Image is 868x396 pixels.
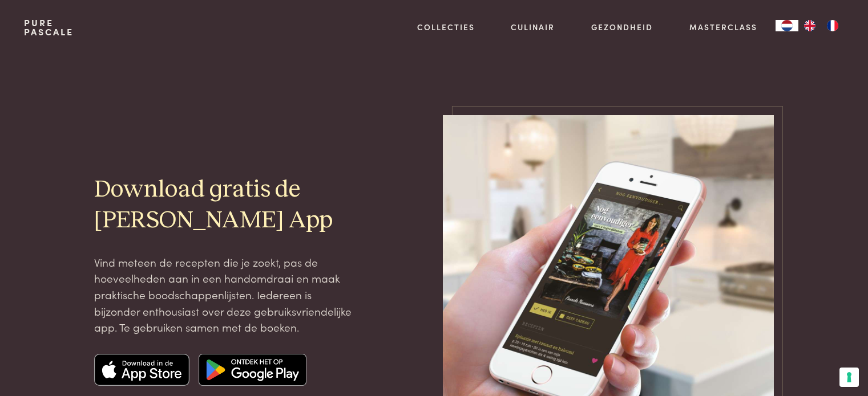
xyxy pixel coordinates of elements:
a: FR [821,20,844,31]
img: Apple app store [94,354,190,386]
a: Culinair [511,21,555,33]
a: Masterclass [689,21,757,33]
ul: Language list [798,20,844,31]
h2: Download gratis de [PERSON_NAME] App [94,175,356,235]
img: Google app store [199,354,306,386]
button: Uw voorkeuren voor toestemming voor trackingtechnologieën [839,368,859,387]
a: EN [798,20,821,31]
aside: Language selected: Nederlands [776,20,844,31]
a: NL [776,20,798,31]
a: PurePascale [24,18,74,36]
div: Language [776,20,798,31]
p: Vind meteen de recepten die je zoekt, pas de hoeveelheden aan in een handomdraai en maak praktisc... [94,254,356,336]
a: Collecties [417,21,475,33]
a: Gezondheid [591,21,653,33]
